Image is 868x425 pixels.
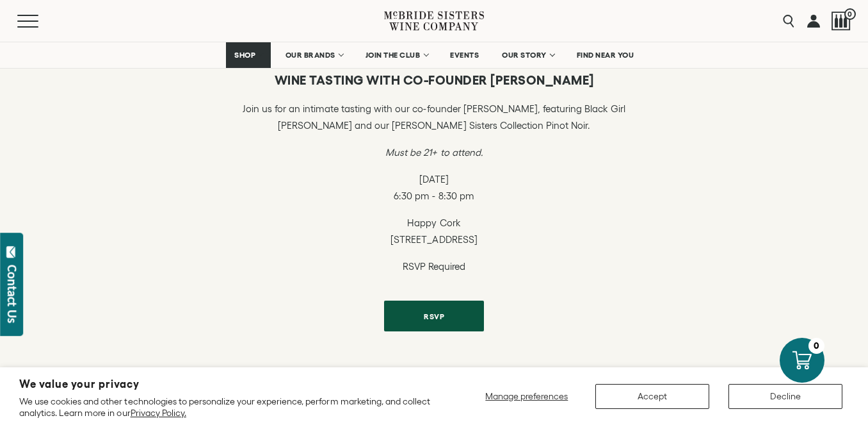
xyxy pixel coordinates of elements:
[213,72,655,88] h6: WINE TASTING WITH CO-FOUNDER [PERSON_NAME]
[442,42,487,68] a: EVENTS
[357,42,436,68] a: JOIN THE CLUB
[277,42,351,68] a: OUR BRANDS
[131,408,186,418] a: Privacy Policy.
[478,384,576,409] button: Manage preferences
[213,171,655,204] p: [DATE] 6:30 pm - 8:30 pm
[494,42,562,68] a: OUR STORY
[366,51,421,60] span: JOIN THE CLUB
[595,384,709,409] button: Accept
[384,301,484,331] a: RSVP
[808,338,824,354] div: 0
[19,396,436,419] p: We use cookies and other technologies to personalize your experience, perform marketing, and coll...
[213,215,655,248] p: Happy Cork [STREET_ADDRESS]
[485,391,568,401] span: Manage preferences
[234,51,256,60] span: SHOP
[226,42,271,68] a: SHOP
[502,51,547,60] span: OUR STORY
[844,8,856,20] span: 0
[577,51,634,60] span: FIND NEAR YOU
[450,51,479,60] span: EVENTS
[728,384,842,409] button: Decline
[19,379,436,390] h2: We value your privacy
[568,42,643,68] a: FIND NEAR YOU
[285,51,335,60] span: OUR BRANDS
[213,258,655,275] p: RSVP Required
[17,15,63,28] button: Mobile Menu Trigger
[401,304,467,329] span: RSVP
[213,101,655,134] p: Join us for an intimate tasting with our co-founder [PERSON_NAME], featuring Black Girl [PERSON_N...
[385,147,482,158] em: Must be 21+ to attend.
[6,265,19,323] div: Contact Us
